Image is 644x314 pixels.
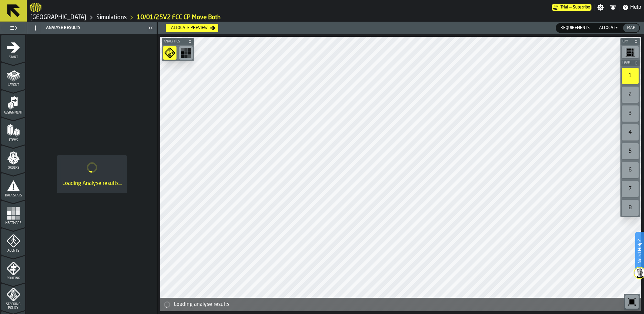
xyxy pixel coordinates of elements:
[1,83,25,87] span: Layout
[30,14,86,21] a: link-to-/wh/i/b8e8645a-5c77-43f4-8135-27e3a4d97801
[620,198,640,217] div: button-toolbar-undefined
[1,221,25,225] span: Heatmaps
[626,296,637,307] svg: Reset zoom and position
[162,296,200,310] a: logo-header
[162,38,194,45] button: button-
[1,303,25,310] span: Stacking Policy
[622,124,639,140] div: 4
[1,283,25,310] li: menu Stacking Policy
[162,40,187,43] span: Analytics
[162,45,178,61] div: button-toolbar-undefined
[1,90,25,117] li: menu Assignment
[636,232,643,270] label: Need Help?
[1,56,25,59] span: Start
[96,14,127,21] a: link-to-/wh/i/b8e8645a-5c77-43f4-8135-27e3a4d97801
[1,228,25,255] li: menu Agents
[1,256,25,283] li: menu Routing
[556,23,594,33] label: button-switch-multi-Requirements
[620,123,640,142] div: button-toolbar-undefined
[558,25,592,31] span: Requirements
[178,45,194,61] div: button-toolbar-undefined
[622,143,639,159] div: 5
[164,48,175,58] svg: Policy Mode
[621,40,633,43] span: Bay
[168,26,210,30] div: Allocate preview
[1,35,25,62] li: menu Start
[1,111,25,115] span: Assignment
[1,200,25,227] li: menu Heatmaps
[624,25,638,31] span: Map
[597,25,620,31] span: Allocate
[174,301,639,309] div: Loading analyse results
[624,294,640,310] div: button-toolbar-undefined
[623,24,639,32] div: thumb
[622,200,639,216] div: 8
[556,24,594,32] div: thumb
[622,105,639,122] div: 3
[160,298,641,311] div: alert-Loading analyse results
[630,3,641,11] span: Help
[620,161,640,180] div: button-toolbar-undefined
[1,277,25,280] span: Routing
[1,173,25,200] li: menu Data Stats
[1,166,25,170] span: Orders
[552,4,591,11] div: Menu Subscription
[622,181,639,197] div: 7
[1,249,25,253] span: Agents
[594,23,622,33] label: button-switch-multi-Allocate
[620,104,640,123] div: button-toolbar-undefined
[620,85,640,104] div: button-toolbar-undefined
[569,5,572,10] span: —
[594,4,607,11] label: button-toggle-Settings
[620,38,640,45] button: button-
[622,162,639,178] div: 6
[607,4,619,11] label: button-toggle-Notifications
[622,87,639,103] div: 2
[622,68,639,84] div: 1
[29,23,146,33] div: Analyse Results
[1,62,25,89] li: menu Layout
[619,3,644,11] label: button-toggle-Help
[1,145,25,172] li: menu Orders
[137,14,221,21] a: link-to-/wh/i/b8e8645a-5c77-43f4-8135-27e3a4d97801/simulations/4cd90943-fdec-4cc9-a5fc-b90de6b78ed6
[621,61,633,65] span: Level
[620,45,640,60] div: button-toolbar-undefined
[146,24,155,32] label: button-toggle-Close me
[560,5,568,10] span: Trial
[1,194,25,197] span: Data Stats
[62,180,122,188] div: Loading Analyse results...
[1,118,25,145] li: menu Items
[552,4,591,11] a: link-to-/wh/i/b8e8645a-5c77-43f4-8135-27e3a4d97801/pricing/
[620,180,640,198] div: button-toolbar-undefined
[620,60,640,66] button: button-
[30,13,641,22] nav: Breadcrumb
[30,1,41,13] a: logo-header
[166,24,218,32] button: button-Allocate preview
[1,23,25,33] label: button-toggle-Toggle Full Menu
[1,138,25,142] span: Items
[595,24,622,32] div: thumb
[181,48,191,58] svg: Heatmap Mode
[620,66,640,85] div: button-toolbar-undefined
[620,142,640,161] div: button-toolbar-undefined
[573,5,590,10] span: Subscribe
[622,23,640,33] label: button-switch-multi-Map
